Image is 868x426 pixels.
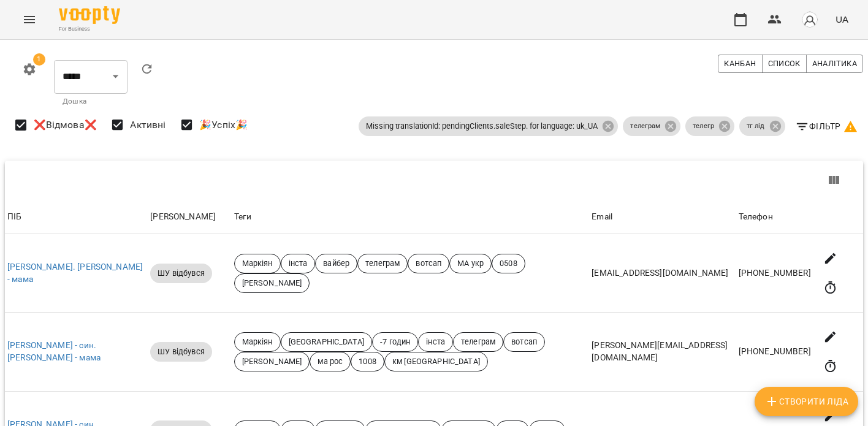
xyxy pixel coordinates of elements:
[359,121,605,132] span: Missing translationId: pendingClients.saleStep. for language: uk_UA
[5,161,863,200] div: Table Toolbar
[454,337,503,348] span: телеграм
[504,337,544,348] span: вотсап
[812,57,857,70] span: Аналітика
[685,116,734,136] div: телегр
[199,118,248,132] span: 🎉Успіх🎉
[15,5,44,34] button: Menu
[59,25,120,33] span: For Business
[408,258,449,269] span: вотсап
[235,278,310,289] span: [PERSON_NAME]
[385,356,487,367] span: км [GEOGRAPHIC_DATA]
[281,258,315,269] span: інста
[34,118,97,132] span: ❌Відмова❌
[150,346,212,357] span: ШУ відбувся
[281,337,372,348] span: [GEOGRAPHIC_DATA]
[150,268,212,279] span: ШУ відбувся
[7,340,101,362] a: [PERSON_NAME] - син. [PERSON_NAME] - мама
[359,116,618,136] div: Missing translationId: pendingClients.saleStep. for language: uk_UA
[831,8,853,31] button: UA
[764,394,848,409] span: Створити Ліда
[235,258,280,269] span: Маркіян
[768,57,801,70] span: Список
[819,165,848,195] button: View Columns
[150,342,212,362] div: ШУ відбувся
[592,210,733,224] div: Email
[736,234,813,313] td: [PHONE_NUMBER]
[724,57,756,70] span: Канбан
[316,258,357,269] span: вайбер
[762,55,807,73] button: Список
[790,115,863,137] button: Фільтр
[33,53,45,66] span: 1
[450,258,491,269] span: МА укр
[7,262,143,284] a: [PERSON_NAME]. [PERSON_NAME] - мама
[130,118,166,132] span: Активні
[150,210,229,224] div: [PERSON_NAME]
[492,258,525,269] span: 0508
[419,337,452,348] span: інста
[373,337,417,348] span: -7 годин
[755,387,858,416] button: Створити Ліда
[59,6,120,24] img: Voopty Logo
[630,121,660,132] p: телеграм
[806,55,863,73] button: Аналітика
[836,13,848,26] span: UA
[310,356,350,367] span: ма рос
[150,264,212,283] div: ШУ відбувся
[351,356,384,367] span: 1008
[801,11,818,28] img: avatar_s.png
[589,313,736,391] td: [PERSON_NAME][EMAIL_ADDRESS][DOMAIN_NAME]
[739,116,785,136] div: тг лід
[623,116,680,136] div: телеграм
[589,234,736,313] td: [EMAIL_ADDRESS][DOMAIN_NAME]
[739,210,811,224] div: Телефон
[693,121,714,132] p: телегр
[795,119,858,134] span: Фільтр
[7,210,145,224] div: ПІБ
[235,356,310,367] span: [PERSON_NAME]
[358,258,407,269] span: телеграм
[718,55,762,73] button: Канбан
[234,210,587,224] div: Теги
[63,96,119,108] p: Дошка
[235,337,280,348] span: Маркіян
[736,313,813,391] td: [PHONE_NUMBER]
[747,121,765,132] p: тг лід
